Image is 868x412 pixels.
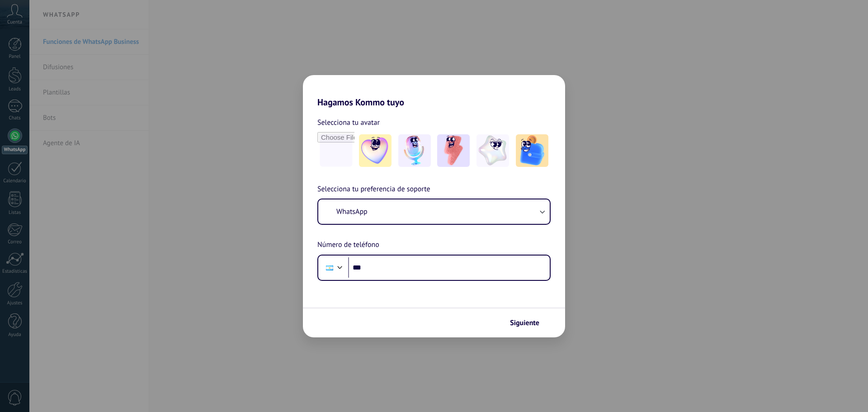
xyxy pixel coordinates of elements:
button: Siguiente [506,315,552,331]
span: WhatsApp [336,207,368,216]
span: Siguiente [510,320,539,326]
span: Selecciona tu preferencia de soporte [317,184,430,195]
span: Número de teléfono [317,239,379,251]
img: -4.jpeg [476,134,509,167]
span: Selecciona tu avatar [317,117,380,128]
img: -3.jpeg [437,134,470,167]
img: -2.jpeg [398,134,431,167]
div: Argentina: + 54 [321,258,338,277]
img: -5.jpeg [516,134,548,167]
img: -1.jpeg [359,134,392,167]
button: WhatsApp [318,199,550,224]
h2: Hagamos Kommo tuyo [303,75,565,108]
